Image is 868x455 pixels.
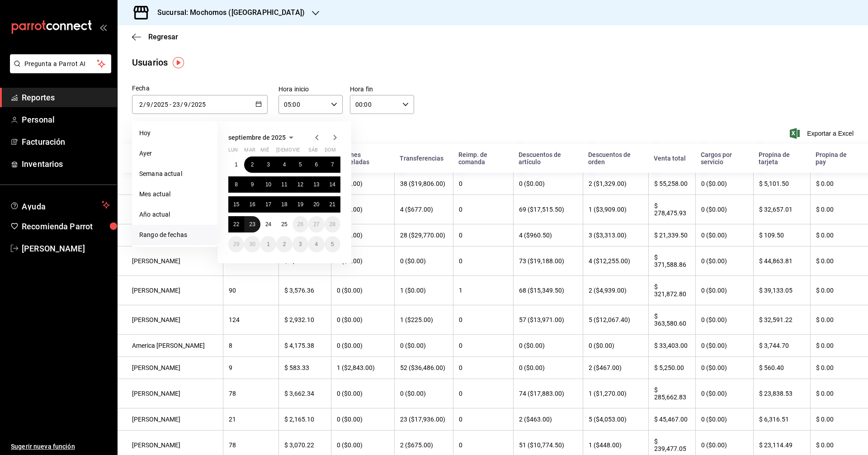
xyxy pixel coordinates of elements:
th: [PERSON_NAME] [118,357,223,379]
th: 0 ($0.00) [331,335,394,357]
abbr: 29 de septiembre de 2025 [233,241,239,247]
th: 0 [453,379,513,408]
th: [PERSON_NAME] [118,246,223,276]
th: $ 23,838.53 [753,379,810,408]
abbr: 10 de septiembre de 2025 [265,181,271,188]
th: $ 55,258.00 [648,173,695,195]
button: 20 de septiembre de 2025 [308,196,324,213]
th: 1 ($1,270.00) [583,379,648,408]
li: Mes actual [132,184,217,204]
button: 2 de octubre de 2025 [276,236,292,252]
th: 28 ($29,770.00) [394,224,453,246]
th: $ 32,657.01 [753,195,810,224]
th: 0 ($0.00) [695,173,753,195]
abbr: 5 de septiembre de 2025 [299,161,302,168]
abbr: 2 de septiembre de 2025 [251,161,254,168]
th: 2 ($467.00) [583,357,648,379]
button: 2 de septiembre de 2025 [244,156,260,173]
button: 27 de septiembre de 2025 [308,216,324,232]
th: $ 0.00 [810,379,868,408]
th: 0 ($0.00) [583,335,648,357]
input: Month [146,101,151,108]
div: Fecha [132,84,268,93]
th: 2 ($1,329.00) [583,173,648,195]
button: 24 de septiembre de 2025 [260,216,276,232]
abbr: 15 de septiembre de 2025 [233,201,239,208]
button: 13 de septiembre de 2025 [308,176,324,193]
th: 73 ($19,188.00) [513,246,583,276]
button: 18 de septiembre de 2025 [276,196,292,213]
input: Year [153,101,169,108]
button: 9 de septiembre de 2025 [244,176,260,193]
abbr: 11 de septiembre de 2025 [281,181,287,188]
button: Pregunta a Parrot AI [10,54,111,73]
th: Descuentos de orden [583,144,648,173]
button: 6 de septiembre de 2025 [308,156,324,173]
span: Facturación [22,136,110,148]
th: Descuentos de artículo [513,144,583,173]
abbr: lunes [228,147,238,156]
span: Reportes [22,91,110,104]
button: 1 de octubre de 2025 [260,236,276,252]
th: 0 ($0.00) [695,408,753,431]
button: 3 de septiembre de 2025 [260,156,276,173]
div: Usuarios [132,56,168,69]
abbr: 24 de septiembre de 2025 [265,221,271,227]
img: Tooltip marker [173,57,184,68]
th: $ 0.00 [810,276,868,305]
th: $ 4,175.38 [278,335,331,357]
button: 4 de septiembre de 2025 [276,156,292,173]
th: 3 ($3,313.00) [583,224,648,246]
th: [PERSON_NAME] [118,276,223,305]
th: $ 363,580.60 [648,305,695,335]
abbr: 30 de septiembre de 2025 [249,241,255,247]
span: Regresar [148,33,178,41]
abbr: 14 de septiembre de 2025 [330,181,335,188]
span: - [170,101,171,108]
th: 1 ($225.00) [394,305,453,335]
abbr: 6 de septiembre de 2025 [315,161,318,168]
abbr: 1 de octubre de 2025 [267,241,270,247]
th: 0 [453,335,513,357]
span: Pregunta a Parrot AI [24,59,97,69]
h3: Sucursal: Mochomos ([GEOGRAPHIC_DATA]) [150,7,305,18]
th: 9 [223,357,278,379]
abbr: 3 de octubre de 2025 [299,241,302,247]
abbr: 3 de septiembre de 2025 [267,161,270,168]
abbr: 23 de septiembre de 2025 [249,221,255,227]
button: 23 de septiembre de 2025 [244,216,260,232]
abbr: 8 de septiembre de 2025 [235,181,238,188]
button: 19 de septiembre de 2025 [292,196,308,213]
button: 7 de septiembre de 2025 [325,156,340,173]
li: Rango de fechas [132,225,217,245]
th: Cargos por servicio [695,144,753,173]
abbr: 13 de septiembre de 2025 [313,181,319,188]
th: $ 3,744.70 [753,335,810,357]
th: 52 ($36,486.00) [394,357,453,379]
th: $ 32,591.22 [753,305,810,335]
th: 68 ($15,349.50) [513,276,583,305]
button: 8 de septiembre de 2025 [228,176,244,193]
abbr: 12 de septiembre de 2025 [297,181,303,188]
th: 0 ($0.00) [513,335,583,357]
abbr: 4 de septiembre de 2025 [283,161,286,168]
th: 0 [453,246,513,276]
th: 1 ($0.00) [394,276,453,305]
button: 25 de septiembre de 2025 [276,216,292,232]
abbr: 17 de septiembre de 2025 [265,201,271,208]
th: $ 0.00 [810,357,868,379]
th: Propina de pay [810,144,868,173]
button: 17 de septiembre de 2025 [260,196,276,213]
button: Exportar a Excel [792,128,854,139]
button: 14 de septiembre de 2025 [325,176,340,193]
th: America [PERSON_NAME] [118,335,223,357]
th: 0 ($0.00) [695,195,753,224]
th: $ 560.40 [753,357,810,379]
th: 0 ($0.00) [695,379,753,408]
th: $ 2,165.10 [278,408,331,431]
th: Nombre [118,144,223,173]
button: 11 de septiembre de 2025 [276,176,292,193]
th: 0 ($0.00) [695,276,753,305]
button: 10 de septiembre de 2025 [260,176,276,193]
